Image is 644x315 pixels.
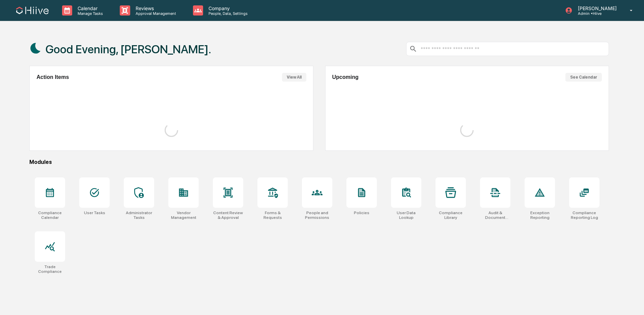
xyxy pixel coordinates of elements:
p: [PERSON_NAME] [572,5,620,11]
p: Manage Tasks [72,11,106,16]
p: Calendar [72,5,106,11]
button: See Calendar [565,73,602,82]
div: Compliance Reporting Log [569,210,599,220]
p: Reviews [130,5,179,11]
div: Content Review & Approval [213,210,243,220]
img: logo [16,7,49,14]
h2: Action Items [36,74,69,80]
p: Approval Management [130,11,179,16]
div: Exception Reporting [525,210,555,220]
div: User Data Lookup [391,210,421,220]
div: User Tasks [84,210,105,215]
div: Forms & Requests [257,210,288,220]
button: View All [282,73,306,82]
div: Compliance Calendar [35,210,65,220]
div: Policies [354,210,369,215]
div: Trade Compliance [35,264,65,274]
p: People, Data, Settings [203,11,251,16]
div: Audit & Document Logs [480,210,510,220]
h1: Good Evening, [PERSON_NAME]. [46,42,211,56]
p: Admin • Hiive [572,11,620,16]
h2: Upcoming [332,74,359,80]
div: People and Permissions [302,210,332,220]
p: Company [203,5,251,11]
div: Compliance Library [436,210,466,220]
div: Administrator Tasks [124,210,154,220]
div: Modules [29,159,609,165]
div: Vendor Management [168,210,199,220]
